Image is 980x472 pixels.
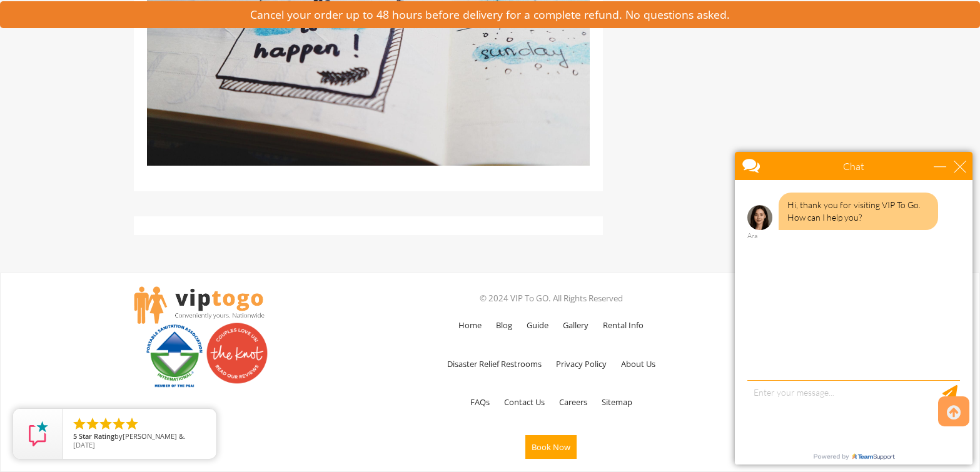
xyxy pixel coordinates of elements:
[452,307,488,343] a: Home
[441,346,548,382] a: Disaster Relief Restrooms
[98,416,113,431] li: 
[85,416,100,431] li: 
[134,286,265,324] img: viptogo LogoVIPTOGO
[464,384,496,420] a: FAQs
[72,416,87,431] li: 
[498,384,551,420] a: Contact Us
[143,322,206,388] img: PSAI Member Logo
[79,431,114,441] span: Star Rating
[553,384,594,420] a: Careers
[490,307,518,343] a: Blog
[727,144,980,472] iframe: Live Chat Box
[615,346,662,382] a: About Us
[557,307,595,343] a: Gallery
[73,431,77,441] span: 5
[525,435,577,459] button: Book Now
[124,416,139,431] li: 
[73,433,206,441] span: by
[206,322,268,384] img: Couples love us! See our reviews on The Knot.
[26,421,51,446] img: Review Rating
[597,307,650,343] a: Rental Info
[368,290,734,307] p: © 2024 VIP To GO. All Rights Reserved
[123,431,186,441] span: [PERSON_NAME] &.
[595,384,639,420] a: Sitemap
[73,440,95,449] span: [DATE]
[550,346,613,382] a: Privacy Policy
[520,307,555,343] a: Guide
[519,423,583,471] a: Book Now
[111,416,126,431] li: 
